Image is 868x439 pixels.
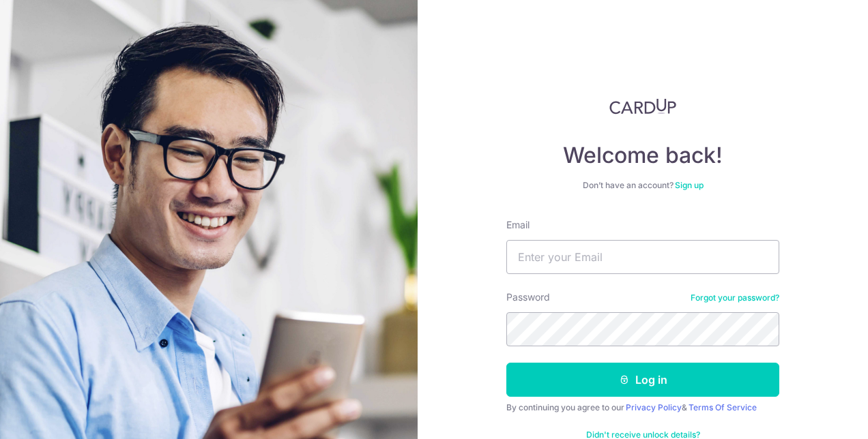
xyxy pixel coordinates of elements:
[506,142,779,169] h4: Welcome back!
[675,180,704,190] a: Sign up
[609,98,676,115] img: CardUp Logo
[689,402,757,412] a: Terms Of Service
[506,180,779,191] div: Don’t have an account?
[506,240,779,274] input: Enter your Email
[691,292,779,303] a: Forgot your password?
[626,402,682,412] a: Privacy Policy
[506,402,779,413] div: By continuing you agree to our &
[506,290,550,304] label: Password
[506,218,530,232] label: Email
[506,363,779,397] button: Log in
